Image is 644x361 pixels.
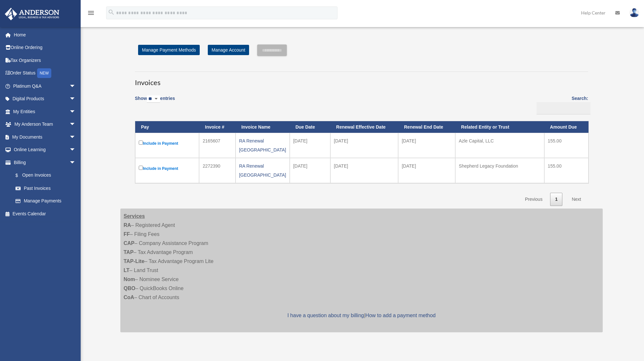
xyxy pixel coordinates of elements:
span: arrow_drop_down [69,80,82,93]
th: Due Date: activate to sort column ascending [290,121,330,133]
a: Home [5,28,86,41]
a: Online Ordering [5,41,86,54]
strong: Services [124,213,145,219]
a: Next [567,193,586,206]
select: Showentries [147,95,160,103]
input: Include in Payment [139,166,143,170]
label: Include in Payment [139,139,196,147]
a: $Open Invoices [9,169,79,182]
td: [DATE] [290,133,330,158]
td: Azle Capital, LLC [455,133,544,158]
img: User Pic [629,8,639,17]
strong: Nom [124,277,135,282]
a: Manage Account [208,45,249,55]
div: – Registered Agent – Filing Fees – Company Assistance Program – Tax Advantage Program – Tax Advan... [120,209,603,332]
strong: RA [124,222,131,228]
a: menu [87,11,95,17]
span: arrow_drop_down [69,105,82,118]
h3: Invoices [135,72,588,88]
td: [DATE] [330,158,398,183]
a: How to add a payment method [365,313,436,318]
a: My Anderson Teamarrow_drop_down [5,118,86,131]
input: Search: [537,102,590,114]
a: Billingarrow_drop_down [5,156,82,169]
td: Shepherd Legacy Foundation [455,158,544,183]
label: Show entries [135,94,175,109]
span: arrow_drop_down [69,143,82,157]
strong: CAP [124,240,135,246]
strong: TAP [124,249,134,255]
a: Platinum Q&Aarrow_drop_down [5,80,86,93]
a: Past Invoices [9,182,82,195]
strong: FF [124,231,130,237]
a: Order StatusNEW [5,67,86,80]
span: arrow_drop_down [69,118,82,131]
strong: QBO [124,286,135,291]
th: Invoice #: activate to sort column ascending [199,121,236,133]
span: arrow_drop_down [69,156,82,169]
td: [DATE] [398,158,455,183]
a: Previous [520,193,547,206]
a: Tax Organizers [5,54,86,67]
label: Include in Payment [139,164,196,172]
a: Digital Productsarrow_drop_down [5,93,86,105]
td: 2272390 [199,158,236,183]
div: RA Renewal [GEOGRAPHIC_DATA] [239,161,286,180]
a: My Documentsarrow_drop_down [5,131,86,143]
a: 1 [550,193,562,206]
label: Search: [534,94,588,114]
strong: TAP-Lite [124,259,145,264]
i: search [108,9,115,16]
th: Renewal Effective Date: activate to sort column ascending [330,121,398,133]
i: menu [87,9,95,17]
strong: CoA [124,295,134,300]
img: Anderson Advisors Platinum Portal [3,8,61,20]
span: arrow_drop_down [69,131,82,144]
td: [DATE] [290,158,330,183]
a: Manage Payments [9,195,82,208]
th: Renewal End Date: activate to sort column ascending [398,121,455,133]
td: 155.00 [544,158,589,183]
span: $ [19,171,22,180]
input: Include in Payment [139,141,143,145]
a: Online Learningarrow_drop_down [5,143,86,156]
a: My Entitiesarrow_drop_down [5,105,86,118]
div: RA Renewal [GEOGRAPHIC_DATA] [239,136,286,154]
td: [DATE] [398,133,455,158]
a: Events Calendar [5,207,86,220]
th: Pay: activate to sort column descending [135,121,199,133]
p: | [124,311,599,320]
span: arrow_drop_down [69,93,82,106]
th: Amount Due: activate to sort column ascending [544,121,589,133]
td: [DATE] [330,133,398,158]
div: NEW [37,68,51,78]
td: 2165607 [199,133,236,158]
a: Manage Payment Methods [138,45,200,55]
strong: LT [124,268,129,273]
td: 155.00 [544,133,589,158]
th: Related Entity or Trust: activate to sort column ascending [455,121,544,133]
th: Invoice Name: activate to sort column ascending [236,121,290,133]
a: I have a question about my billing [287,313,364,318]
